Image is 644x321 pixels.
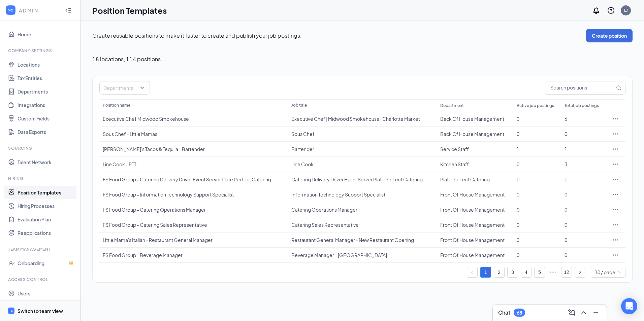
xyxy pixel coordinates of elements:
div: 0 [565,191,602,198]
div: 6 [565,115,602,122]
div: 0 [565,252,602,258]
div: 3 [565,161,602,168]
span: Job title [291,103,307,108]
div: Catering Delivery Driver Event Server Plate Perfect Catering [291,176,433,183]
a: 12 [561,267,572,277]
li: 2 [494,267,505,278]
a: Talent Network [18,155,75,169]
th: Department [437,99,513,111]
div: Catering Sales Representative [291,221,433,228]
a: 5 [535,267,545,277]
td: Front Of House Management [437,248,513,263]
svg: ComposeMessage [568,309,576,317]
span: right [578,270,582,274]
svg: Notifications [592,6,600,14]
div: 0 [517,161,557,168]
div: Line Cook [291,161,433,168]
a: Reapplications [18,226,75,240]
td: Back Of House Management [437,127,513,142]
div: 0 [517,131,557,137]
div: 0 [517,206,557,213]
div: 0 [565,237,602,243]
div: Information Technology Support Specialist [291,191,433,198]
svg: WorkstreamLogo [9,309,13,313]
div: 0 [517,191,557,198]
button: right [575,267,585,278]
svg: Ellipses [612,252,619,258]
a: Integrations [18,98,75,112]
div: Page Size [591,267,625,278]
li: 12 [561,267,572,278]
svg: Collapse [65,7,72,14]
span: ••• [548,267,558,278]
div: 0 [517,115,557,122]
div: Bartender [291,146,433,152]
th: Total job postings [561,99,605,111]
div: Executive Chef Midwood Smokehouse [103,115,285,122]
button: Minimize [590,307,601,318]
div: 0 [565,206,602,213]
svg: Ellipses [612,237,619,243]
li: 3 [507,267,518,278]
svg: Ellipses [612,115,619,122]
div: 1 [565,146,602,152]
div: FS Food Group - Information Technology Support Specialist [103,191,285,198]
div: LJ [624,7,628,13]
svg: Ellipses [612,191,619,198]
span: 10 / page [595,267,621,277]
span: left [470,270,474,274]
div: Little Mama's Italian - Restaurant General Manager [103,237,285,243]
li: Next Page [575,267,585,278]
div: FS Food Group - Catering Operations Manager [103,206,285,213]
div: Hiring [8,176,74,181]
a: 1 [481,267,491,277]
div: 1 [517,146,557,152]
td: Plate Perfect Catering [437,172,513,187]
a: Users [18,287,75,300]
svg: ChevronUp [580,309,588,317]
p: Create reusable positions to make it faster to create and publish your job postings. [92,32,586,39]
svg: Ellipses [612,221,619,228]
a: Evaluation Plan [18,213,75,226]
div: 0 [565,221,602,228]
input: Search positions [545,81,615,94]
div: Access control [8,277,74,282]
a: Home [18,28,75,41]
h1: Position Templates [92,5,167,16]
svg: Ellipses [612,206,619,213]
svg: QuestionInfo [607,6,615,14]
a: Hiring Processes [18,199,75,213]
div: 0 [517,237,557,243]
div: FS Food Group - Beverage Manager [103,252,285,258]
li: 4 [521,267,532,278]
div: Open Intercom Messenger [621,298,637,314]
div: FS Food Group - Catering Sales Representative [103,221,285,228]
a: Locations [18,58,75,71]
a: Custom Fields [18,112,75,125]
div: 0 [517,221,557,228]
button: ComposeMessage [566,307,577,318]
li: 5 [534,267,545,278]
td: Front Of House Management [437,217,513,233]
th: Active job postings [513,99,561,111]
div: Sous Chef [291,131,433,137]
div: 1 [565,176,602,183]
div: Company Settings [8,48,74,53]
a: OnboardingCrown [18,256,75,270]
svg: WorkstreamLogo [7,7,14,13]
div: Sous Chef - Little Mamas [103,131,285,137]
div: Switch to team view [18,308,63,314]
a: 4 [521,267,531,277]
button: ChevronUp [578,307,589,318]
div: ADMIN [19,7,59,14]
td: Front Of House Management [437,187,513,202]
h3: Chat [498,309,510,316]
div: 0 [517,176,557,183]
td: Back Of House Management [437,111,513,127]
svg: Ellipses [612,176,619,183]
td: Front Of House Management [437,233,513,248]
span: 18 locations , 114 positions [92,56,161,63]
button: Create position [586,29,633,42]
div: Catering Operations Manager [291,206,433,213]
a: Position Templates [18,186,75,199]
